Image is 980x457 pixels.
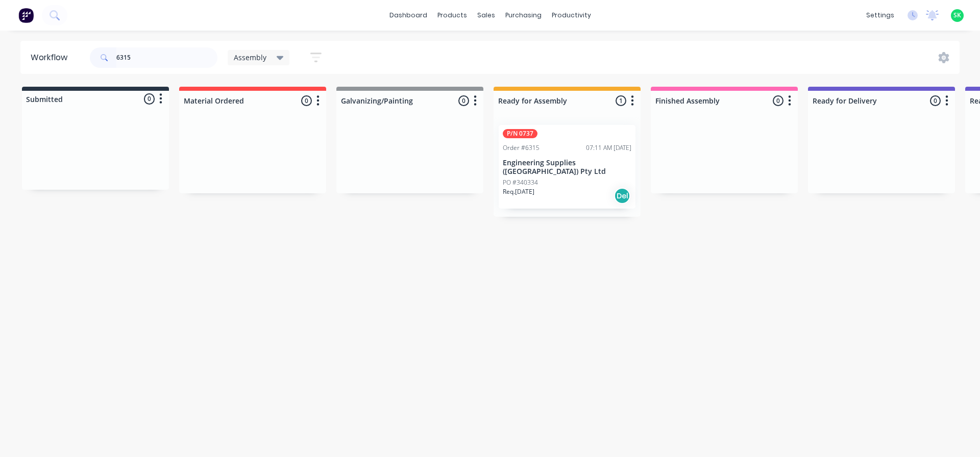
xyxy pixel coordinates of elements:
[472,8,500,23] div: sales
[503,143,540,153] div: Order #6315
[503,178,538,187] p: PO #340334
[503,129,537,138] div: P/N 0737
[861,8,899,23] div: settings
[384,8,432,23] a: dashboard
[953,11,961,20] span: SK
[586,143,631,153] div: 07:11 AM [DATE]
[31,52,72,64] div: Workflow
[116,47,217,68] input: Search for orders...
[503,159,631,176] p: Engineering Supplies ([GEOGRAPHIC_DATA]) Pty Ltd
[234,52,266,63] span: Assembly
[18,8,34,23] img: Factory
[547,8,596,23] div: productivity
[432,8,472,23] div: products
[503,187,534,196] p: Req. [DATE]
[614,188,630,204] div: Del
[500,8,547,23] div: purchasing
[499,125,635,209] div: P/N 0737Order #631507:11 AM [DATE]Engineering Supplies ([GEOGRAPHIC_DATA]) Pty LtdPO #340334Req.[...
